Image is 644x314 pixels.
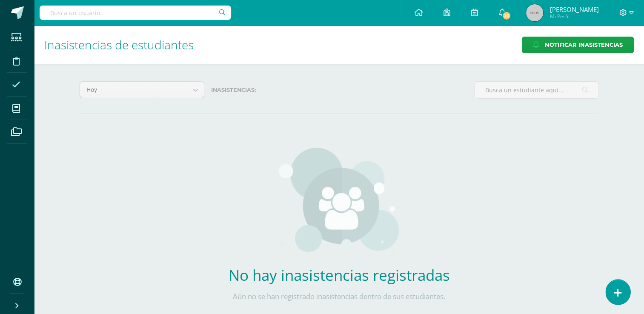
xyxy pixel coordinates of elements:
[214,292,465,301] p: Aún no se han registrado inasistencias dentro de sus estudiantes.
[502,11,511,20] span: 20
[86,82,181,98] span: Hoy
[475,82,598,98] input: Busca un estudiante aquí...
[40,6,231,20] input: Busca un usuario...
[279,148,399,258] img: groups.png
[526,4,543,21] img: 45x45
[214,265,465,285] h2: No hay inasistencias registradas
[80,82,204,98] a: Hoy
[211,81,467,99] label: Inasistencias:
[522,37,634,53] a: Notificar Inasistencias
[550,13,598,20] span: Mi Perfil
[44,37,194,53] span: Inasistencias de estudiantes
[545,37,623,53] span: Notificar Inasistencias
[550,5,598,14] span: [PERSON_NAME]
